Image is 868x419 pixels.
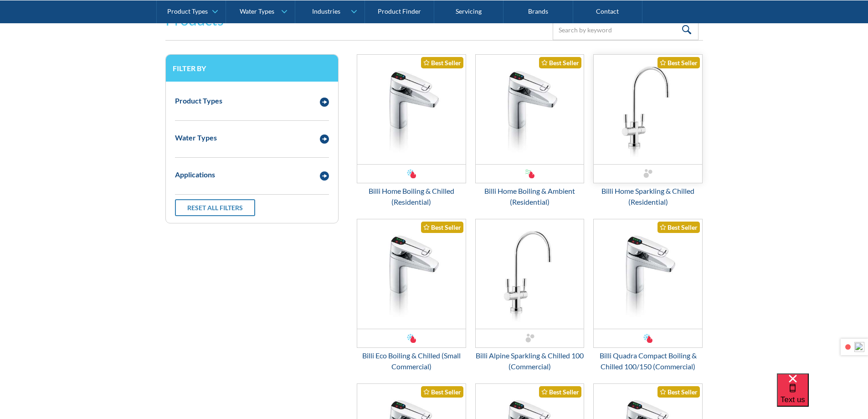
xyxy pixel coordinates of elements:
div: Best Seller [421,386,463,398]
img: Billi Home Boiling & Chilled (Residential) [357,55,466,164]
iframe: podium webchat widget bubble [777,373,868,419]
img: Billi Home Boiling & Ambient (Residential) [476,55,584,164]
div: Billi Alpine Sparkling & Chilled 100 (Commercial) [475,350,585,372]
div: Best Seller [657,57,700,68]
div: Product Types [175,95,222,106]
div: Billi Eco Boiling & Chilled (Small Commercial) [357,350,466,372]
div: Best Seller [657,386,700,398]
div: Water Types [175,132,217,143]
div: Best Seller [539,386,581,398]
div: Billi Home Boiling & Ambient (Residential) [475,186,585,207]
div: Billi Home Sparkling & Chilled (Residential) [593,186,703,207]
div: Water Types [240,7,274,15]
div: Best Seller [657,222,700,233]
img: Billi Alpine Sparkling & Chilled 100 (Commercial) [476,219,584,329]
div: Product Types [167,7,208,15]
div: Best Seller [539,57,581,68]
img: Billi Home Sparkling & Chilled (Residential) [594,55,702,164]
div: Industries [312,7,340,15]
a: Reset all filters [175,199,255,216]
div: Best Seller [421,222,463,233]
div: Best Seller [421,57,463,68]
div: Billi Home Boiling & Chilled (Residential) [357,186,466,207]
img: Billi Eco Boiling & Chilled (Small Commercial) [357,219,466,329]
a: Billi Quadra Compact Boiling & Chilled 100/150 (Commercial)Best SellerBilli Quadra Compact Boilin... [593,219,703,372]
a: Billi Alpine Sparkling & Chilled 100 (Commercial)Billi Alpine Sparkling & Chilled 100 (Commercial) [475,219,585,372]
a: Billi Home Boiling & Ambient (Residential)Best SellerBilli Home Boiling & Ambient (Residential) [475,54,585,207]
a: Billi Home Boiling & Chilled (Residential)Best SellerBilli Home Boiling & Chilled (Residential) [357,54,466,207]
input: Search by keyword [553,20,699,40]
img: Billi Quadra Compact Boiling & Chilled 100/150 (Commercial) [594,219,702,329]
a: Billi Eco Boiling & Chilled (Small Commercial)Best SellerBilli Eco Boiling & Chilled (Small Comme... [357,219,466,372]
a: Billi Home Sparkling & Chilled (Residential)Best SellerBilli Home Sparkling & Chilled (Residential) [593,54,703,207]
h3: Filter by [173,64,331,72]
div: Applications [175,169,215,180]
div: Billi Quadra Compact Boiling & Chilled 100/150 (Commercial) [593,350,703,372]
